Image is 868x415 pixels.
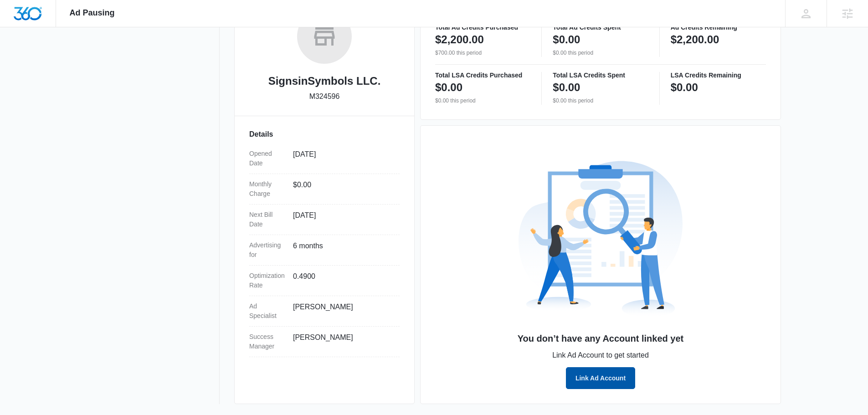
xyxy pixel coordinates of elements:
div: Success Manager[PERSON_NAME] [249,327,400,357]
p: Total Ad Credits Purchased [435,24,530,31]
h3: Details [249,129,400,140]
h2: SignsinSymbols LLC. [268,73,381,89]
div: Next Bill Date[DATE] [249,205,400,235]
dt: Next Bill Date [249,210,286,229]
div: Optimization Rate0.4900 [249,266,400,296]
p: LSA Credits Remaining [671,72,766,78]
p: $0.00 [553,32,580,47]
p: Total Ad Credits Spent [553,24,648,31]
p: $2,200.00 [435,32,484,47]
dt: Opened Date [249,149,286,168]
p: $0.00 this period [553,49,648,57]
h3: You don’t have any Account linked yet [435,332,766,345]
p: $0.00 [435,80,462,95]
p: $0.00 this period [435,97,530,105]
dt: Optimization Rate [249,271,286,290]
dt: Success Manager [249,332,286,351]
p: Link Ad Account to get started [435,350,766,361]
div: Advertising for6 months [249,235,400,266]
dd: $0.00 [293,179,392,199]
p: $700.00 this period [435,49,530,57]
p: Total LSA Credits Spent [553,72,648,78]
p: $2,200.00 [671,32,719,47]
p: Ad Credits Remaining [671,24,766,31]
dd: [DATE] [293,149,392,168]
dd: 0.4900 [293,271,392,290]
p: $0.00 this period [553,97,648,105]
p: M324596 [309,91,340,102]
span: Ad Pausing [70,8,115,18]
dd: 6 months [293,241,392,260]
dd: [PERSON_NAME] [293,332,392,351]
p: Total LSA Credits Purchased [435,72,530,78]
img: No Data [519,157,683,321]
dt: Ad Specialist [249,302,286,321]
div: Monthly Charge$0.00 [249,174,400,205]
dd: [DATE] [293,210,392,229]
button: Link Ad Account [566,367,635,389]
dd: [PERSON_NAME] [293,302,392,321]
dt: Monthly Charge [249,179,286,199]
p: $0.00 [553,80,580,95]
div: Opened Date[DATE] [249,143,400,174]
dt: Advertising for [249,241,286,260]
p: $0.00 [671,80,698,95]
div: Ad Specialist[PERSON_NAME] [249,296,400,327]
